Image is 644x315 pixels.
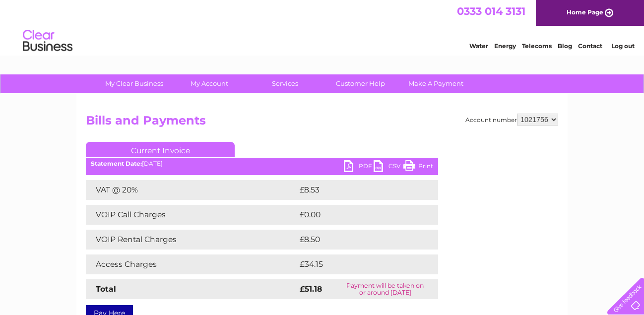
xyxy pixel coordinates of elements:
td: £8.53 [297,180,415,200]
div: [DATE] [86,160,438,167]
a: Log out [611,42,635,50]
td: £0.00 [297,205,415,225]
strong: £51.18 [300,284,322,294]
strong: Total [96,284,116,294]
a: My Clear Business [93,74,175,93]
a: My Account [169,74,251,93]
td: £8.50 [297,230,415,250]
td: £34.15 [297,254,417,274]
div: Account number [465,114,558,126]
b: Statement Date: [91,160,142,167]
a: Contact [578,42,602,50]
td: VOIP Rental Charges [86,230,297,250]
td: Payment will be taken on or around [DATE] [332,279,438,299]
a: Make A Payment [395,74,477,93]
a: Customer Help [320,74,401,93]
a: Print [403,160,433,175]
div: Clear Business is a trading name of Verastar Limited (registered in [GEOGRAPHIC_DATA] No. 3667643... [88,5,557,48]
a: Water [469,42,488,50]
a: Current Invoice [86,142,235,157]
td: VOIP Call Charges [86,205,297,225]
a: Telecoms [522,42,552,50]
a: Services [244,74,326,93]
td: VAT @ 20% [86,180,297,200]
a: Energy [494,42,516,50]
a: Blog [558,42,572,50]
a: PDF [344,160,374,175]
h2: Bills and Payments [86,114,558,132]
a: 0333 014 3131 [457,5,525,17]
a: CSV [374,160,403,175]
td: Access Charges [86,254,297,274]
img: logo.png [22,26,73,56]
